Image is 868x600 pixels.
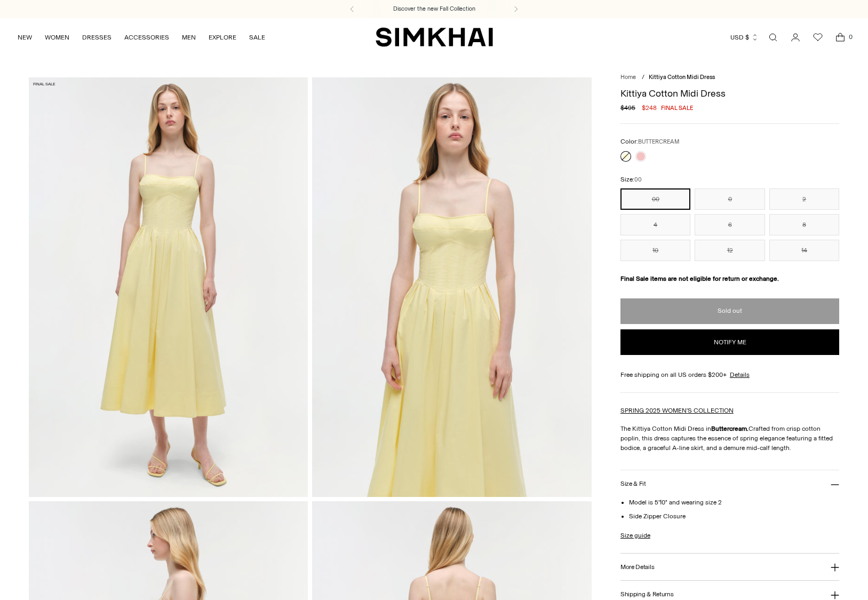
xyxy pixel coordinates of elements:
[620,137,679,147] label: Color:
[695,214,765,235] button: 6
[620,470,839,498] button: Size & Fit
[769,240,839,261] button: 14
[209,26,236,49] a: EXPLORE
[642,103,657,113] span: $248
[182,26,196,49] a: MEN
[695,240,765,261] button: 12
[620,103,635,113] s: $495
[769,188,839,210] button: 2
[830,27,851,48] a: Open cart modal
[312,77,592,497] img: Kittiya Cotton Midi Dress
[638,138,679,145] span: BUTTERCREAM
[249,26,265,49] a: SALE
[620,564,654,571] h3: More Details
[376,27,493,48] a: SIMKHAI
[620,591,674,598] h3: Shipping & Returns
[620,329,839,355] button: Notify me
[846,32,855,42] span: 0
[620,240,690,261] button: 10
[29,77,308,497] img: Kittiya Cotton Midi Dress
[620,275,779,282] strong: Final Sale items are not eligible for return or exchange.
[649,74,715,81] span: Kittiya Cotton Midi Dress
[730,370,750,380] a: Details
[620,175,642,185] label: Size:
[620,214,690,235] button: 4
[620,73,839,82] nav: breadcrumbs
[124,26,169,49] a: ACCESSORIES
[711,425,748,432] strong: Buttercream.
[634,176,642,183] span: 00
[629,498,839,507] li: Model is 5'10" and wearing size 2
[620,554,839,581] button: More Details
[620,424,839,453] p: The Kittiya Cotton Midi Dress in Crafted from crisp cotton poplin, this dress captures the essenc...
[620,407,734,414] a: SPRING 2025 WOMEN'S COLLECTION
[642,73,644,82] div: /
[620,188,690,210] button: 00
[620,74,636,81] a: Home
[18,26,32,49] a: NEW
[620,370,839,380] div: Free shipping on all US orders $200+
[620,89,839,98] h1: Kittiya Cotton Midi Dress
[695,188,765,210] button: 0
[620,480,646,487] h3: Size & Fit
[730,26,759,49] button: USD $
[785,27,806,48] a: Go to the account page
[82,26,112,49] a: DRESSES
[762,27,784,48] a: Open search modal
[393,5,475,13] a: Discover the new Fall Collection
[629,511,839,521] li: Side Zipper Closure
[620,531,650,540] a: Size guide
[769,214,839,235] button: 8
[807,27,829,48] a: Wishlist
[45,26,69,49] a: WOMEN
